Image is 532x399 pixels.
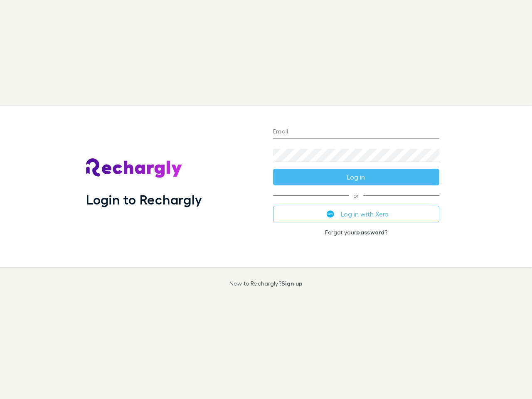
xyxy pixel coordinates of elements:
a: password [356,229,384,236]
a: Sign up [281,280,303,287]
p: Forgot your ? [273,229,439,236]
span: or [273,195,439,196]
p: New to Rechargly? [229,280,303,287]
img: Xero's logo [327,210,334,218]
h1: Login to Rechargly [86,192,202,207]
button: Log in [273,169,439,185]
button: Log in with Xero [273,206,439,222]
img: Rechargly's Logo [86,158,182,178]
